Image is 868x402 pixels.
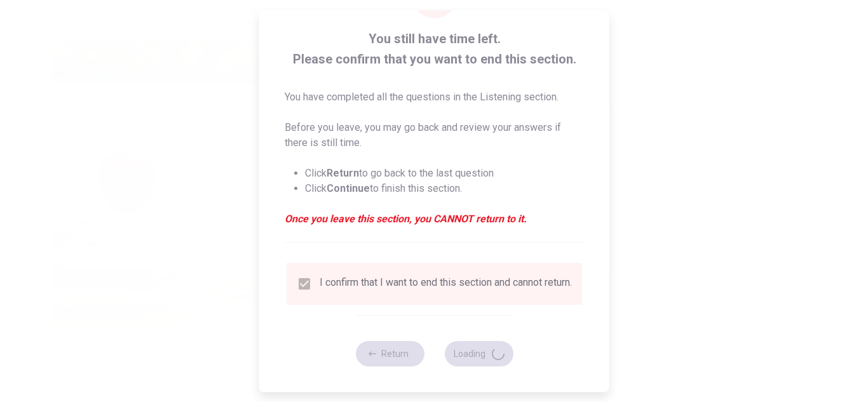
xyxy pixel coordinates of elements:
[285,211,584,227] em: Once you leave this section, you CANNOT return to it.
[444,341,513,366] button: Loading
[285,29,584,69] span: You still have time left. Please confirm that you want to end this section.
[285,90,584,105] p: You have completed all the questions in the Listening section.
[327,182,370,194] strong: Continue
[305,181,584,196] li: Click to finish this section.
[320,276,572,291] div: I confirm that I want to end this section and cannot return.
[285,120,584,151] p: Before you leave, you may go back and review your answers if there is still time.
[327,167,359,179] strong: Return
[305,166,584,181] li: Click to go back to the last question
[355,341,424,366] button: Return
